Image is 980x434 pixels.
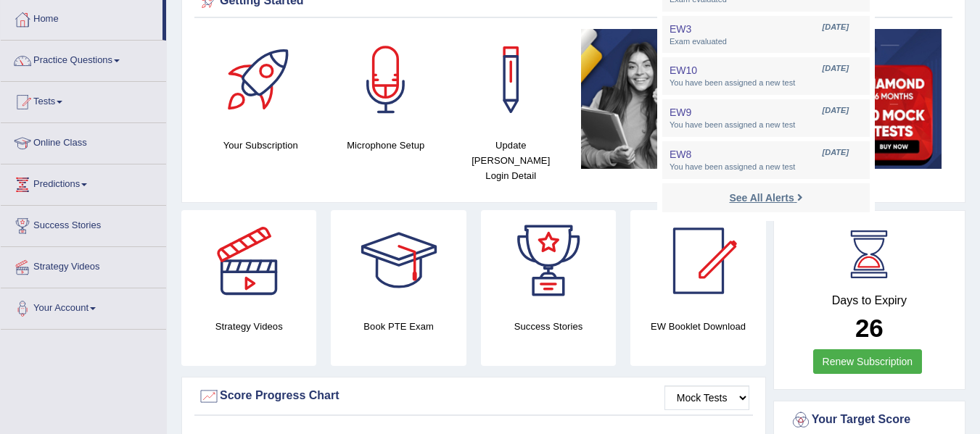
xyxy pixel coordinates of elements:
[181,319,316,334] h4: Strategy Videos
[813,349,923,374] a: Renew Subscription
[581,29,942,169] img: small5.jpg
[666,20,866,50] a: EW3 [DATE] Exam evaluated
[670,64,697,76] span: EW10
[1,82,166,118] a: Tests
[670,107,691,118] span: EW9
[729,192,794,204] strong: See All Alerts
[790,294,949,307] h4: Days to Expiry
[666,61,866,91] a: EW10 [DATE] You have been assigned a new test
[1,206,166,242] a: Success Stories
[481,319,616,334] h4: Success Stories
[670,23,691,35] span: EW3
[630,319,765,334] h4: EW Booklet Download
[823,63,849,75] span: [DATE]
[198,385,749,407] div: Score Progress Chart
[666,145,866,175] a: EW8 [DATE] You have been assigned a new test
[331,319,466,334] h4: Book PTE Exam
[1,123,166,159] a: Online Class
[666,103,866,133] a: EW9 [DATE] You have been assigned a new test
[205,138,316,153] h4: Your Subscription
[670,78,862,89] span: You have been assigned a new test
[1,41,166,77] a: Practice Questions
[670,36,862,48] span: Exam evaluated
[855,314,884,342] b: 26
[331,138,442,153] h4: Microphone Setup
[1,288,166,325] a: Your Account
[725,190,806,206] a: See All Alerts
[823,147,849,159] span: [DATE]
[790,409,949,431] div: Your Target Score
[1,247,166,283] a: Strategy Videos
[456,138,567,183] h4: Update [PERSON_NAME] Login Detail
[670,149,691,160] span: EW8
[1,164,166,201] a: Predictions
[670,120,862,131] span: You have been assigned a new test
[670,162,862,173] span: You have been assigned a new test
[823,105,849,117] span: [DATE]
[823,22,849,33] span: [DATE]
